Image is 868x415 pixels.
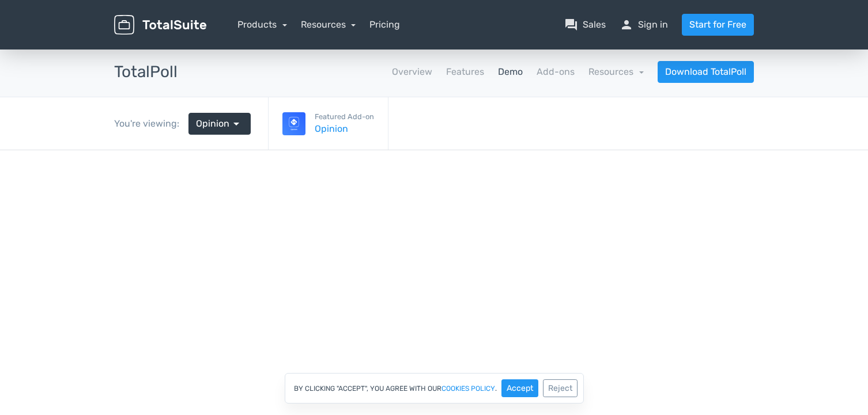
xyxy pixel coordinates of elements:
a: Opinion arrow_drop_down [188,113,251,135]
span: arrow_drop_down [229,117,243,131]
button: Accept [501,379,538,397]
a: cookies policy [441,385,495,392]
a: Download TotalPoll [658,61,754,83]
h3: TotalPoll [114,63,178,81]
a: Products [237,19,287,30]
button: Reject [543,379,578,397]
span: Opinion [196,117,229,131]
a: Resources [301,19,356,30]
img: Opinion [282,112,305,135]
a: Overview [392,65,432,79]
span: person [620,18,633,32]
a: Demo [498,65,523,79]
a: question_answerSales [564,18,606,32]
a: Opinion [315,122,374,136]
a: Start for Free [682,14,754,36]
img: TotalSuite for WordPress [114,15,206,35]
a: Resources [588,66,644,77]
a: Add-ons [537,65,575,79]
span: question_answer [564,18,578,32]
a: Pricing [369,18,400,32]
small: Featured Add-on [315,111,374,122]
div: By clicking "Accept", you agree with our . [285,373,584,403]
a: Features [446,65,484,79]
a: personSign in [620,18,668,32]
div: You're viewing: [114,117,188,131]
